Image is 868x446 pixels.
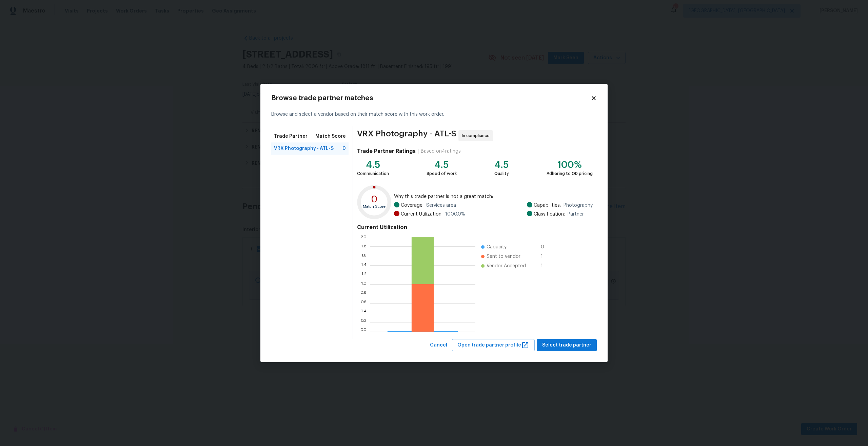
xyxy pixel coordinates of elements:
span: Select trade partner [542,341,591,350]
span: VRX Photography - ATL-S [357,130,456,141]
div: 4.5 [494,161,509,168]
text: 1.8 [361,244,367,248]
span: VRX Photography - ATL-S [274,145,334,152]
h4: Trade Partner Ratings [357,148,416,155]
span: Partner [568,211,584,218]
div: | [416,148,421,155]
text: 0.6 [360,301,367,305]
span: Trade Partner [274,133,308,140]
span: 1 [541,263,552,269]
button: Cancel [427,339,450,352]
div: 4.5 [357,161,389,168]
span: Current Utilization: [401,211,442,218]
h4: Current Utilization [357,224,593,231]
div: 100% [547,161,593,168]
h2: Browse trade partner matches [271,95,591,102]
text: Match Score [363,205,386,208]
span: Sent to vendor [487,253,520,260]
text: 0.8 [360,291,367,295]
div: Speed of work [427,170,457,177]
span: 1 [541,253,552,260]
span: In compliance [462,132,492,139]
span: 1000.0 % [445,211,465,218]
span: Capacity [487,244,507,250]
span: Vendor Accepted [487,263,526,269]
text: 1.0 [361,282,367,286]
div: Adhering to OD pricing [547,170,593,177]
text: 1.2 [361,272,367,276]
div: 4.5 [427,161,457,168]
div: Based on 4 ratings [421,148,461,155]
span: Match Score [315,133,346,140]
span: Classification: [534,211,565,218]
text: 0.0 [360,329,367,333]
button: Select trade partner [537,339,597,352]
span: Why this trade partner is not a great match: [394,193,593,200]
div: Quality [494,170,509,177]
span: Open trade partner profile [457,341,529,350]
span: Photography [564,202,593,209]
text: 2.0 [360,235,367,239]
span: Coverage: [401,202,423,209]
div: Communication [357,170,389,177]
div: Browse and select a vendor based on their match score with this work order. [271,103,597,126]
text: 0.2 [360,320,367,324]
span: Services area [426,202,456,209]
text: 0.4 [360,310,367,314]
text: 1.4 [361,263,367,267]
span: Cancel [430,341,447,350]
text: 1.6 [361,253,367,258]
span: 0 [342,145,346,152]
text: 0 [371,194,378,204]
span: 0 [541,244,552,250]
span: Capabilities: [534,202,561,209]
button: Open trade partner profile [452,339,535,352]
